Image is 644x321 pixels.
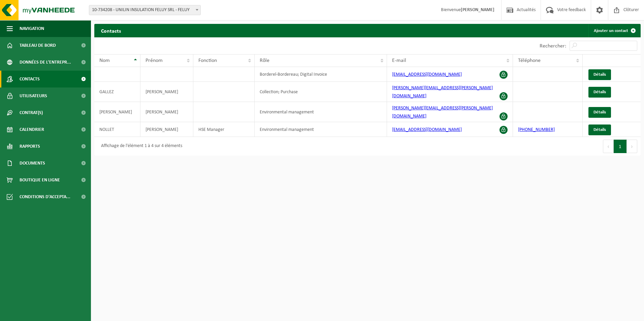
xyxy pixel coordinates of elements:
td: GALLEZ [94,82,140,102]
td: NOLLET [94,122,140,137]
span: Contacts [20,71,40,87]
span: Nom [99,58,110,63]
a: [PERSON_NAME][EMAIL_ADDRESS][PERSON_NAME][DOMAIN_NAME] [392,85,493,99]
td: Environmental management [255,122,387,137]
span: Rôle [260,58,269,63]
span: Boutique en ligne [20,172,60,188]
span: Détails [593,128,606,132]
button: Next [627,140,637,153]
span: Détails [593,90,606,94]
span: Détails [593,110,606,114]
a: [PERSON_NAME][EMAIL_ADDRESS][PERSON_NAME][DOMAIN_NAME] [392,106,493,119]
strong: [PERSON_NAME] [461,7,494,12]
span: Rapports [20,138,40,155]
span: Données de l'entrepr... [20,54,71,71]
span: 10-734208 - UNILIN INSULATION FELUY SRL - FELUY [89,5,200,15]
a: Détails [588,124,611,135]
td: [PERSON_NAME] [94,102,140,122]
span: E-mail [392,58,406,63]
td: [PERSON_NAME] [140,102,193,122]
a: [PHONE_NUMBER] [518,127,555,132]
span: Détails [593,72,606,77]
td: HSE Manager [193,122,255,137]
div: Affichage de l'élément 1 à 4 sur 4 éléments [98,140,182,152]
span: Navigation [20,20,44,37]
button: Previous [603,140,614,153]
span: Documents [20,155,45,172]
a: Détails [588,87,611,98]
label: Rechercher: [540,43,566,49]
td: Borderel-Bordereau; Digital Invoice [255,67,387,82]
span: Conditions d'accepta... [20,188,70,205]
button: 1 [614,140,627,153]
a: Détails [588,107,611,118]
span: Utilisateurs [20,87,47,104]
td: [PERSON_NAME] [140,122,193,137]
a: [EMAIL_ADDRESS][DOMAIN_NAME] [392,72,462,77]
span: Tableau de bord [20,37,56,54]
a: [EMAIL_ADDRESS][DOMAIN_NAME] [392,127,462,132]
span: Contrat(s) [20,104,43,121]
td: [PERSON_NAME] [140,82,193,102]
td: Collection; Purchase [255,82,387,102]
a: Ajouter un contact [588,24,640,37]
span: Téléphone [518,58,541,63]
span: 10-734208 - UNILIN INSULATION FELUY SRL - FELUY [89,5,201,15]
span: Fonction [198,58,217,63]
span: Prénom [146,58,163,63]
span: Calendrier [20,121,44,138]
a: Détails [588,69,611,80]
td: Environmental management [255,102,387,122]
h2: Contacts [94,24,128,37]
